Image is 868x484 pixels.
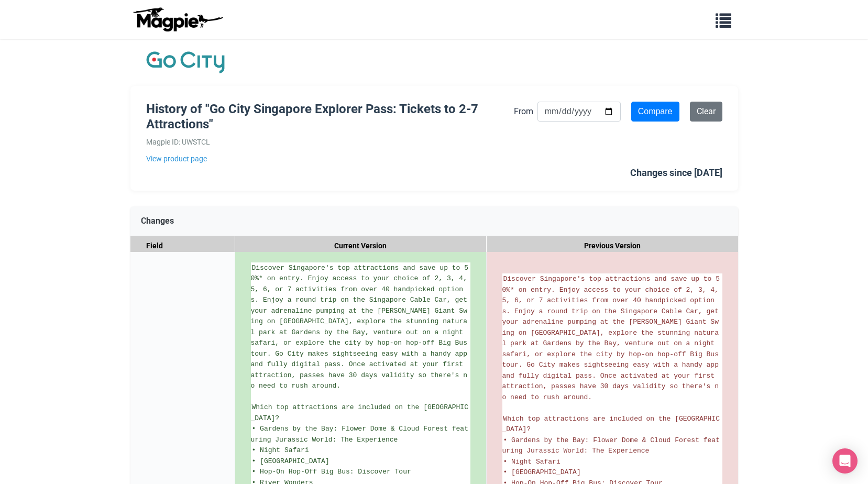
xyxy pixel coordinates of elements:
[251,264,471,390] span: Discover Singapore's top attractions and save up to 50%* on entry. Enjoy access to your choice of...
[251,425,468,444] span: • Gardens by the Bay: Flower Dome & Cloud Forest featuring Jurassic World: The Experience
[502,275,723,401] span: Discover Singapore's top attractions and save up to 50%* on entry. Enjoy access to your choice of...
[503,458,561,466] span: • Night Safari
[235,236,487,256] div: Current Version
[146,136,514,148] div: Magpie ID: UWSTCL
[252,446,309,454] span: • Night Safari
[630,166,722,181] div: Changes since [DATE]
[502,415,720,434] span: Which top attractions are included on the [GEOGRAPHIC_DATA]?
[252,468,411,476] span: • Hop-On Hop-Off Big Bus: Discover Tour
[130,236,235,256] div: Field
[146,153,514,164] a: View product page
[251,403,468,422] span: Which top attractions are included on the [GEOGRAPHIC_DATA]?
[503,468,581,476] span: • [GEOGRAPHIC_DATA]
[252,457,329,465] span: • [GEOGRAPHIC_DATA]
[130,7,225,32] img: logo-ab69f6fb50320c5b225c76a69d11143b.png
[690,102,722,122] a: Clear
[631,102,679,122] input: Compare
[514,105,533,118] label: From
[130,206,738,236] div: Changes
[502,436,720,455] span: • Gardens by the Bay: Flower Dome & Cloud Forest featuring Jurassic World: The Experience
[832,448,858,474] div: Open Intercom Messenger
[146,49,225,75] img: Company Logo
[146,102,514,132] h1: History of "Go City Singapore Explorer Pass: Tickets to 2-7 Attractions"
[487,236,738,256] div: Previous Version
